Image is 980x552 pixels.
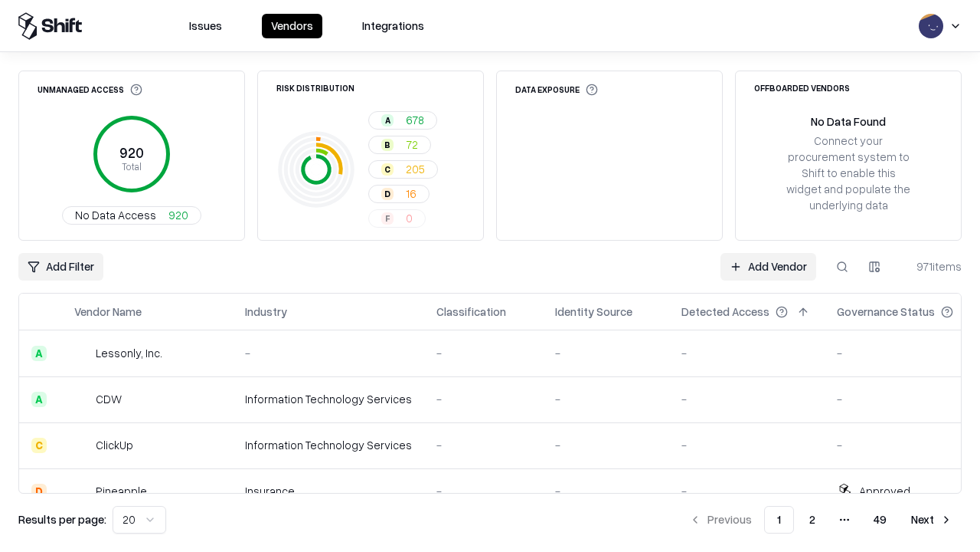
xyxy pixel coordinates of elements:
span: No Data Access [75,207,156,223]
div: CDW [96,391,122,407]
span: 678 [406,112,424,128]
span: 920 [168,207,188,223]
div: Identity Source [555,304,632,320]
a: Add Vendor [720,253,816,281]
div: A [31,392,47,407]
div: Unmanaged Access [38,84,142,96]
button: Add Filter [18,253,103,281]
img: Pineapple [74,484,90,499]
div: Insurance [245,483,412,499]
tspan: 920 [119,144,144,161]
div: - [681,391,812,407]
div: - [555,345,657,361]
button: 2 [797,506,828,534]
div: - [555,391,657,407]
div: - [681,483,812,499]
button: Vendors [262,14,322,38]
div: Data Exposure [515,84,598,96]
div: C [31,438,47,453]
span: 16 [406,186,416,202]
button: 1 [764,506,794,534]
div: Vendor Name [74,304,142,320]
div: - [436,345,531,361]
div: - [837,437,978,453]
div: Classification [436,304,506,320]
div: A [31,346,47,361]
div: Governance Status [837,304,935,320]
button: Issues [180,14,231,38]
div: Approved [859,483,910,499]
button: No Data Access920 [62,206,201,225]
div: Information Technology Services [245,437,412,453]
div: No Data Found [811,113,886,130]
img: ClickUp [74,438,90,453]
p: Results per page: [18,511,106,527]
div: C [381,163,394,176]
div: D [381,188,394,200]
div: Detected Access [681,304,769,320]
div: A [381,114,394,127]
nav: pagination [680,506,962,534]
img: Lessonly, Inc. [74,346,90,361]
button: Integrations [353,14,433,38]
div: ClickUp [96,437,133,453]
button: C205 [368,160,438,179]
button: 49 [861,506,899,534]
div: D [31,484,47,499]
div: - [681,437,812,453]
div: Industry [245,304,287,320]
div: Connect your procurement system to Shift to enable this widget and populate the underlying data [785,133,912,214]
button: Next [902,506,962,534]
button: D16 [368,185,430,203]
div: Pineapple [96,483,147,499]
div: Information Technology Services [245,391,412,407]
div: Risk Distribution [276,84,354,92]
div: - [436,483,531,499]
button: A678 [368,111,437,130]
span: 72 [406,136,418,153]
div: - [837,345,978,361]
div: - [436,437,531,453]
div: Offboarded Vendors [754,84,850,92]
div: - [436,391,531,407]
div: - [681,345,812,361]
button: B72 [368,136,431,154]
div: 971 items [900,258,962,274]
img: CDW [74,392,90,407]
div: - [245,345,412,361]
div: - [837,391,978,407]
span: 205 [406,161,425,177]
div: - [555,483,657,499]
div: - [555,437,657,453]
div: B [381,139,394,151]
tspan: Total [122,160,142,172]
div: Lessonly, Inc. [96,345,162,361]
